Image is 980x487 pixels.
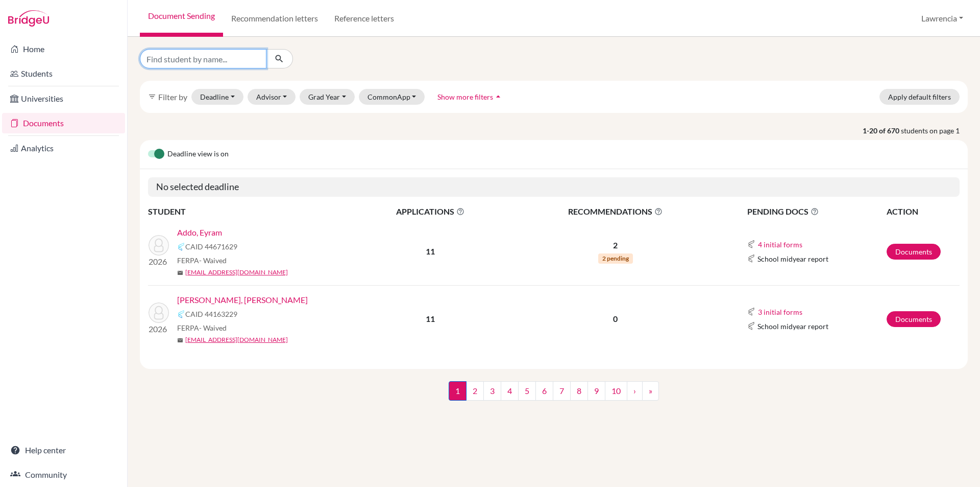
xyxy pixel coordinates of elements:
a: 7 [553,381,571,401]
a: 4 [501,381,519,401]
a: [EMAIL_ADDRESS][DOMAIN_NAME] [185,335,288,344]
span: Filter by [158,92,187,102]
span: School midyear report [757,321,828,332]
span: mail [177,270,183,276]
a: Analytics [2,138,125,158]
button: Deadline [191,89,243,105]
span: CAID 44163229 [185,309,237,319]
button: Advisor [248,89,296,105]
span: APPLICATIONS [353,205,508,218]
a: Documents [887,311,941,327]
a: 6 [535,381,553,401]
th: ACTION [886,205,960,218]
button: 3 initial forms [757,306,803,318]
a: 2 [466,381,484,401]
a: Community [2,465,125,485]
a: Documents [887,244,941,260]
b: 11 [426,246,435,256]
p: 0 [509,313,722,325]
b: 11 [426,314,435,323]
span: mail [177,337,183,343]
a: 9 [587,381,605,401]
span: PENDING DOCS [747,205,886,218]
span: School midyear report [757,253,828,264]
p: 2 [509,239,722,251]
img: Common App logo [747,308,755,316]
p: 2026 [149,323,169,335]
img: Common App logo [177,243,185,251]
span: Show more filters [437,92,493,101]
img: Addo, Eyram [149,235,169,256]
img: Common App logo [747,254,755,263]
a: › [627,381,643,401]
button: Lawrencia [917,9,968,28]
button: Grad Year [300,89,355,105]
span: RECOMMENDATIONS [509,205,722,218]
a: 5 [518,381,536,401]
a: Help center [2,440,125,460]
input: Find student by name... [140,49,266,68]
img: Common App logo [177,310,185,318]
span: - Waived [199,256,227,265]
a: 10 [605,381,627,401]
a: Students [2,63,125,84]
a: Universities [2,88,125,109]
a: Documents [2,113,125,133]
span: FERPA [177,255,227,266]
span: - Waived [199,323,227,332]
h5: No selected deadline [148,177,960,197]
button: Show more filtersarrow_drop_up [429,89,512,105]
i: arrow_drop_up [493,91,503,102]
a: [PERSON_NAME], [PERSON_NAME] [177,294,308,306]
nav: ... [449,381,659,409]
a: Home [2,39,125,59]
span: CAID 44671629 [185,241,237,252]
button: 4 initial forms [757,239,803,250]
th: STUDENT [148,205,352,218]
a: 3 [483,381,501,401]
i: filter_list [148,92,156,101]
img: Common App logo [747,322,755,330]
span: FERPA [177,322,227,333]
span: 2 pending [598,253,633,264]
img: Abla, Elinam Amegashie [149,303,169,323]
span: students on page 1 [901,125,968,136]
a: » [642,381,659,401]
span: 1 [449,381,467,401]
a: Addo, Eyram [177,226,222,239]
a: 8 [570,381,588,401]
strong: 1-20 of 670 [863,125,901,136]
img: Common App logo [747,240,755,248]
span: Deadline view is on [167,148,229,160]
img: Bridge-U [8,10,49,27]
a: [EMAIL_ADDRESS][DOMAIN_NAME] [185,268,288,277]
p: 2026 [149,256,169,268]
button: CommonApp [359,89,425,105]
button: Apply default filters [879,89,960,105]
